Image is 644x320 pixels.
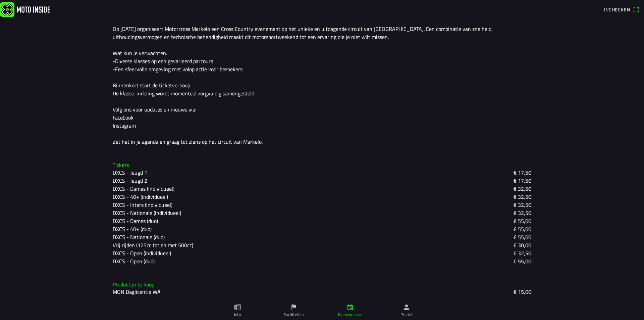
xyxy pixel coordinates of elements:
ion-label: Info [234,312,241,318]
ion-label: Evenementen [338,312,363,318]
ion-text: DXCS - Dames (individueel) [113,185,174,193]
ion-icon: calendar [346,304,354,311]
ion-text: € 30,00 [514,241,531,249]
h3: Producten te koop [113,281,531,288]
ion-text: € 32,50 [514,201,531,209]
ion-icon: paper [234,304,241,311]
ion-text: € 55,00 [514,225,531,233]
ion-text: DXCS - 40+ (duo) [113,225,152,233]
span: MON Daglicentie WA [113,288,161,296]
ion-label: Faciliteiten [284,312,304,318]
ion-text: DXCS - Open (individueel) [113,249,171,257]
ion-text: DXCS - 40+ (individueel) [113,193,168,201]
ion-icon: person [403,304,410,311]
span: € 15,00 [514,288,531,296]
h3: Tickets [113,162,531,168]
ion-text: Vrij rijden (125cc tot en met 500cc) [113,241,193,249]
ion-text: DXCS - Inters (individueel) [113,201,172,209]
ion-text: € 32,50 [514,193,531,201]
ion-label: Profiel [400,312,413,318]
ion-text: € 32,50 [514,249,531,257]
div: Cross Country Event – Motorcross Markelo – [DATE] Op [DATE] organiseert Motorcross Markelo een Cr... [113,9,531,146]
ion-text: € 17,50 [514,177,531,185]
ion-text: € 55,00 [514,257,531,265]
ion-text: € 32,50 [514,185,531,193]
ion-icon: flag [290,304,298,311]
ion-text: DXCS - Dames (duo) [113,217,158,225]
ion-text: DXCS - Nationale (duo) [113,233,165,241]
ion-text: € 55,00 [514,217,531,225]
span: Inchecken [604,6,630,13]
ion-text: € 32,50 [514,209,531,217]
ion-text: DXCS - Jeugd 1 [113,169,147,177]
a: Incheckenqr scanner [601,4,643,15]
ion-text: DXCS - Open (duo) [113,257,155,265]
ion-text: € 17,50 [514,169,531,177]
ion-text: € 55,00 [514,233,531,241]
ion-text: DXCS - Nationale (individueel) [113,209,181,217]
ion-text: DXCS - Jeugd 2 [113,177,147,185]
